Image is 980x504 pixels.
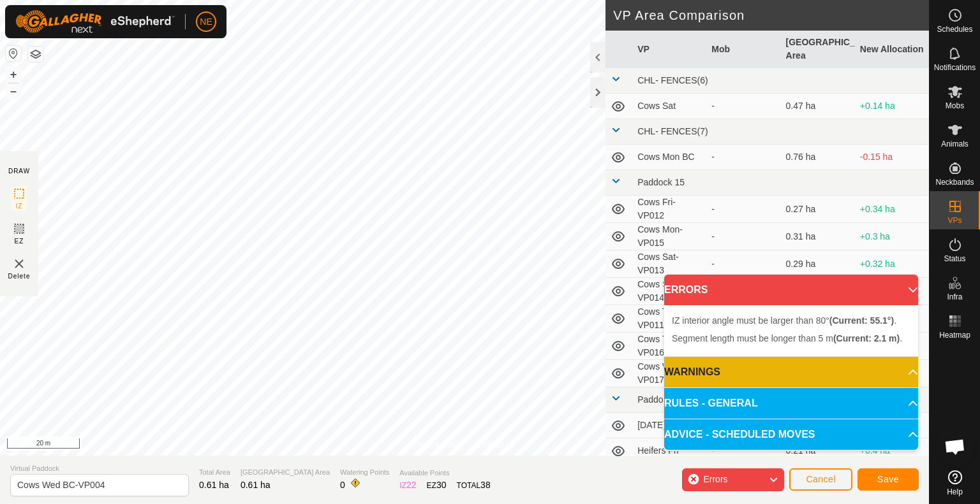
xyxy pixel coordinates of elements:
div: IZ [399,479,416,492]
span: VPs [947,217,961,224]
a: Help [930,465,980,501]
img: VP [11,256,27,271]
span: 0.61 ha [241,480,271,490]
div: - [711,257,775,271]
p-accordion-header: RULES - GENERAL [664,388,918,419]
span: ADVICE - SCHEDULED MOVES [664,427,815,442]
span: Cancel [806,474,836,484]
span: EZ [15,236,24,246]
span: ERRORS [664,282,708,298]
div: EZ [427,479,447,492]
td: Cows Wed -VP017 [632,360,706,387]
td: +0.32 ha [855,250,929,278]
th: Mob [706,31,780,68]
div: - [711,203,775,216]
div: DRAW [8,166,30,176]
div: - [711,150,775,164]
b: (Current: 55.1°) [829,315,894,326]
div: TOTAL [457,479,491,492]
span: [GEOGRAPHIC_DATA] Area [241,467,330,478]
span: IZ interior angle must be larger than 80° . [672,315,896,326]
div: - [711,99,775,113]
span: Heatmap [939,331,970,339]
td: -0.15 ha [855,145,929,170]
p-accordion-header: WARNINGS [664,357,918,387]
td: Cows Sat-VP013 [632,250,706,278]
button: Cancel [789,468,852,491]
span: CHL- FENCES(6) [637,75,708,85]
a: Contact Us [477,439,515,450]
span: Errors [703,474,727,484]
button: – [6,83,21,99]
span: Help [947,488,963,496]
td: Cows Fri-VP012 [632,196,706,223]
span: IZ [16,201,23,211]
span: 22 [406,480,417,490]
td: Cows Mon BC [632,145,706,170]
button: + [6,67,21,82]
th: New Allocation [855,31,929,68]
td: 0.47 ha [781,94,855,119]
span: 38 [480,480,491,490]
span: Available Points [399,468,490,479]
td: Heifers Fri [632,438,706,464]
b: (Current: 2.1 m) [833,333,900,343]
span: WARNINGS [664,364,720,380]
td: Cows Sun-VP014 [632,278,706,305]
span: 0 [340,480,345,490]
span: Schedules [937,25,972,33]
div: - [711,230,775,243]
td: Cows Sat [632,94,706,119]
span: Mobs [946,102,964,110]
span: Neckbands [935,178,974,186]
td: 0.76 ha [781,145,855,170]
button: Reset Map [6,46,21,61]
span: 30 [436,480,447,490]
span: Animals [941,140,969,148]
span: CHL- FENCES(7) [637,126,708,136]
td: [DATE] 075410 [632,413,706,438]
td: 0.31 ha [781,223,855,250]
td: +0.14 ha [855,94,929,119]
button: Map Layers [28,47,43,62]
td: +0.34 ha [855,196,929,223]
p-accordion-header: ADVICE - SCHEDULED MOVES [664,419,918,450]
span: Total Area [199,467,230,478]
th: [GEOGRAPHIC_DATA] Area [781,31,855,68]
td: 0.29 ha [781,250,855,278]
span: RULES - GENERAL [664,396,758,411]
span: Delete [8,271,31,281]
td: Cows Tues -VP016 [632,333,706,360]
div: Open chat [936,428,974,466]
img: Gallagher Logo [15,10,175,33]
span: Infra [947,293,962,301]
span: NE [200,15,212,29]
a: Privacy Policy [414,439,462,450]
span: Status [944,255,965,263]
span: Paddock 15 [637,177,685,187]
span: Save [877,474,899,484]
td: 0.27 ha [781,196,855,223]
td: +0.3 ha [855,223,929,250]
span: 0.61 ha [199,480,229,490]
p-accordion-header: ERRORS [664,275,918,305]
td: Cows Thurs-VP011 [632,305,706,333]
span: Paddock 16 [637,394,685,405]
td: Cows Mon-VP015 [632,223,706,250]
p-accordion-content: ERRORS [664,305,918,356]
span: Notifications [934,64,976,71]
span: Watering Points [340,467,389,478]
th: VP [632,31,706,68]
span: Virtual Paddock [10,463,189,474]
h2: VP Area Comparison [613,8,929,23]
span: Segment length must be longer than 5 m . [672,333,902,343]
button: Save [857,468,919,491]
